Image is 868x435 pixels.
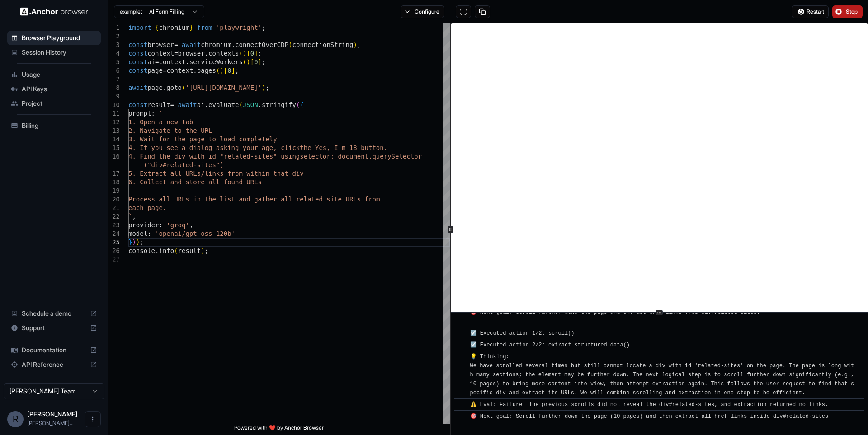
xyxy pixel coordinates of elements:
span: 4. If you see a dialog asking your age, click [128,144,300,151]
div: 26 [108,247,120,255]
span: await [178,101,197,108]
span: ​ [459,400,463,409]
span: console [128,247,155,254]
span: browser [178,50,205,57]
span: lated site URLs from [304,196,380,203]
span: 🎯 Next goal: Scroll further down the page and extract href links from div#related-sites. [470,309,760,325]
span: ( [216,67,220,74]
span: 0 [227,67,231,74]
span: ( [239,50,243,57]
div: Browser Playground [7,31,101,45]
div: 12 [108,118,120,126]
span: ( [182,84,185,91]
span: . [231,41,235,48]
span: { [155,24,159,31]
span: Browser Playground [22,33,97,42]
div: 1 [108,23,120,32]
span: [ [250,58,254,65]
span: 4. Find the div with id "related-sites" using [128,153,300,160]
span: 3. Wait for the page to load completely [128,136,277,143]
div: 3 [108,41,120,49]
span: Schedule a demo [22,309,86,318]
div: 14 [108,135,120,144]
span: . [185,58,189,65]
span: = [174,41,178,48]
div: 8 [108,84,120,92]
div: 9 [108,92,120,101]
span: result [147,101,170,108]
span: ] [258,58,262,65]
span: import [128,24,151,31]
span: connectionString [292,41,354,48]
button: Restart [792,5,829,18]
span: 🎯 Next goal: Scroll further down the page (10 pages) and then extract all href links inside div#r... [470,413,832,429]
span: Process all URLs in the list and gather all re [128,196,304,203]
div: Session History [7,45,101,60]
span: . [163,84,166,91]
span: { [300,101,303,108]
span: context [147,50,174,57]
span: API Reference [22,360,86,369]
span: ( [239,101,243,108]
span: ; [205,247,208,254]
span: page [147,67,163,74]
span: ; [258,50,262,57]
span: ​ [459,341,463,350]
span: API Keys [22,84,97,94]
span: const [128,50,147,57]
span: ; [265,84,269,91]
span: const [128,41,147,48]
span: , [189,221,193,229]
div: Documentation [7,343,101,357]
div: 18 [108,178,120,187]
span: [ [224,67,227,74]
span: ` [159,110,162,117]
span: const [128,67,147,74]
span: ) [243,50,246,57]
span: = [170,101,174,108]
span: ) [246,58,250,65]
span: [ [246,50,250,57]
span: 'openai/gpt-oss-120b' [155,230,235,237]
button: Copy session ID [475,5,490,18]
span: Billing [22,121,97,130]
div: 23 [108,221,120,229]
span: ​ [459,412,463,421]
div: 6 [108,66,120,75]
span: 1. Open a new tab [128,118,193,126]
div: 22 [108,212,120,221]
span: 5. Extract all URLs/links from within that div [128,170,304,177]
div: 15 [108,144,120,152]
span: = [174,50,178,57]
div: 21 [108,204,120,212]
span: = [163,67,166,74]
span: serviceWorkers [189,58,243,65]
span: ; [262,58,265,65]
div: Billing [7,118,101,133]
span: Support [22,323,86,332]
span: goto [166,84,182,91]
span: example: [120,8,142,15]
span: . [258,101,262,108]
div: 17 [108,169,120,178]
span: connectOverCDP [235,41,288,48]
span: ) [201,247,204,254]
div: Project [7,96,101,111]
div: Schedule a demo [7,306,101,321]
div: 5 [108,58,120,66]
span: ` [128,213,132,220]
span: context [166,67,193,74]
span: chromium [201,41,231,48]
span: 💡 Thinking: We have scrolled several times but still cannot locate a div with id 'related-sites' ... [470,354,858,396]
span: from [197,24,212,31]
button: Configure [401,5,444,18]
div: 27 [108,255,120,264]
span: evaluate [208,101,239,108]
span: ("div#related-sites") [144,161,224,168]
div: API Reference [7,357,101,372]
span: . [155,247,159,254]
span: chromium [159,24,189,31]
span: await [128,84,147,91]
div: API Keys [7,82,101,96]
span: 6. Collect and store all found URLs [128,178,262,186]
